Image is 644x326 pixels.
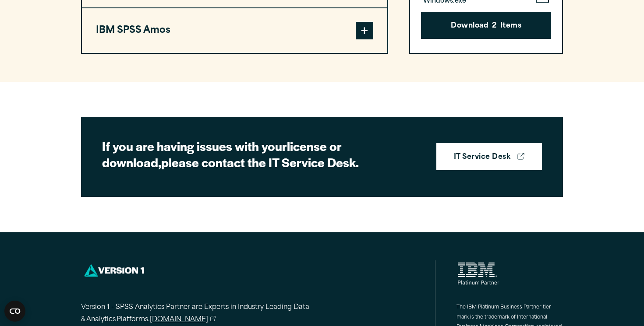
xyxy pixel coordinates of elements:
a: IT Service Desk [436,143,542,170]
strong: IT Service Desk [454,152,510,163]
h2: If you are having issues with your please contact the IT Service Desk. [102,138,409,171]
span: 2 [492,21,496,32]
button: Download2Items [421,12,551,39]
button: IBM SPSS Amos [82,8,387,53]
button: Open CMP widget [4,301,25,322]
strong: license or download, [102,137,342,171]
